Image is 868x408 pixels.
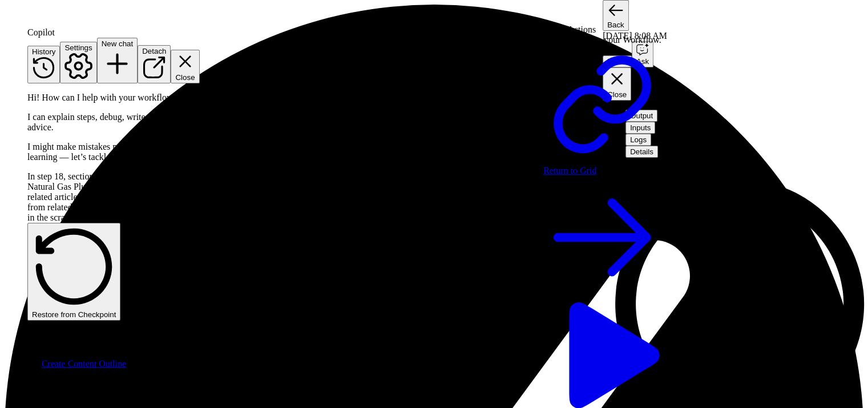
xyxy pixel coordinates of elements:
[138,45,171,83] button: Detach
[27,93,241,103] p: Hi! How can I help with your workflow?
[27,332,241,347] h2: Solution
[27,27,241,38] div: Copilot
[171,50,199,83] button: Close
[27,112,241,133] p: I can explain steps, debug, write prompts, code, and offer advice.
[142,47,166,55] span: Detach
[27,171,241,223] div: In step 18, section 8. How Much Does It Cost to Hire a Natural Gas Plumber? b. Related task cost ...
[175,73,195,82] span: Close
[27,46,60,83] button: History
[102,39,134,48] span: New chat
[97,38,138,83] button: New chat
[32,310,116,319] span: Restore from Checkpoint
[64,43,92,52] span: Settings
[543,35,661,45] span: Use or integrate your Workflow.
[543,25,661,35] div: Quick Actions
[27,223,120,321] button: Restore from Checkpoint
[543,166,596,175] span: Return to Grid
[27,142,241,162] p: I might make mistakes now and then, but I’m always learning — let’s tackle it together!
[60,42,96,83] button: Settings
[42,359,126,369] a: Create Content Outline
[607,21,624,29] span: Back
[32,47,55,56] span: History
